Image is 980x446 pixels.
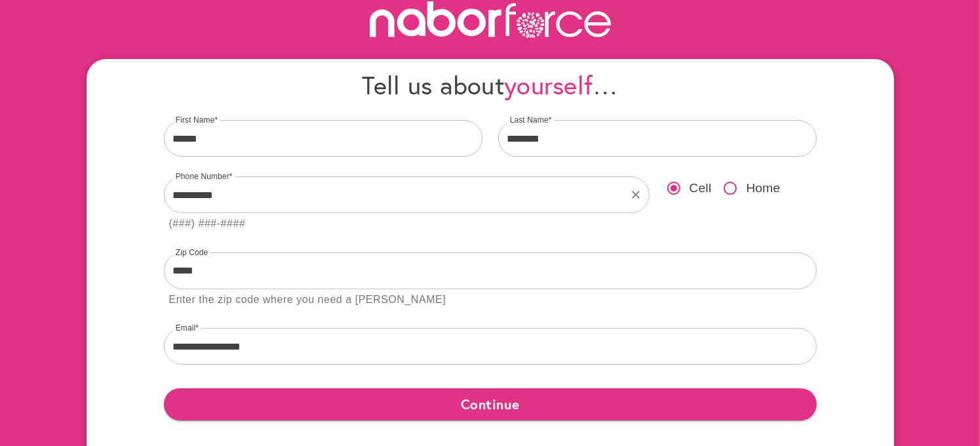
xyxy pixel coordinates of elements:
span: Home [746,179,780,198]
button: Continue [164,388,817,420]
h4: Tell us about … [164,70,817,100]
span: Cell [690,179,712,198]
div: (###) ###-#### [169,215,246,233]
span: Continue [174,392,806,416]
div: Enter the zip code where you need a [PERSON_NAME] [169,291,446,309]
span: yourself [504,68,593,102]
